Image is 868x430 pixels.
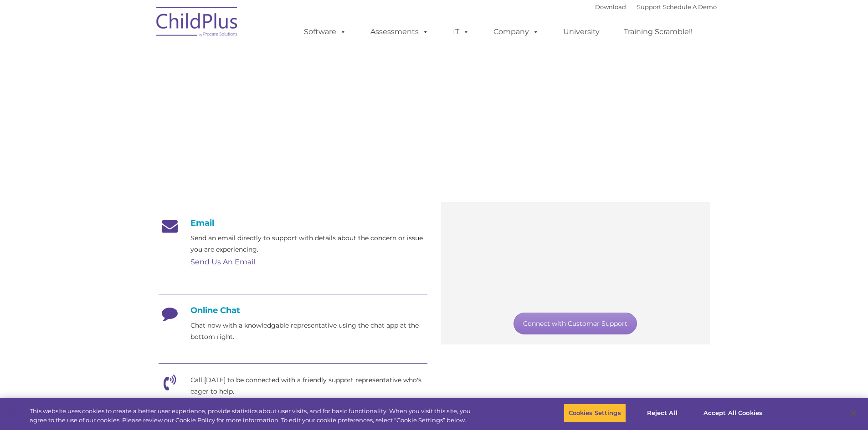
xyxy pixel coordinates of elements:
[615,23,702,41] a: Training Scramble!!
[514,313,637,334] a: Connect with Customer Support
[152,0,243,46] img: ChildPlus by Procare Solutions
[159,218,427,228] h4: Email
[699,404,767,423] button: Accept All Cookies
[637,3,661,10] a: Support
[190,374,427,397] p: Call [DATE] to be connected with a friendly support representative who's eager to help.
[190,320,427,343] p: Chat now with a knowledgable representative using the chat app at the bottom right.
[843,403,863,423] button: Close
[663,3,717,10] a: Schedule A Demo
[190,258,255,266] a: Send Us An Email
[190,233,427,255] p: Send an email directly to support with details about the concern or issue you are experiencing.
[564,404,626,423] button: Cookies Settings
[30,407,478,425] div: This website uses cookies to create a better user experience, provide statistics about user visit...
[444,23,478,41] a: IT
[361,23,438,41] a: Assessments
[554,23,609,41] a: University
[159,305,427,315] h4: Online Chat
[295,23,355,41] a: Software
[634,404,691,423] button: Reject All
[595,3,717,10] font: |
[595,3,626,10] a: Download
[484,23,548,41] a: Company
